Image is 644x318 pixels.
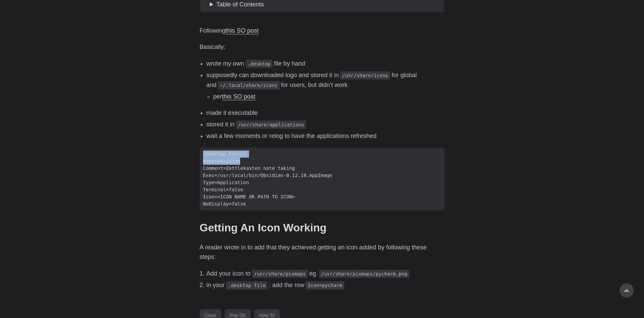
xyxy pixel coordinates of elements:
li: wrote my own file by hand [207,59,445,69]
span: Table of Contents [216,1,264,8]
li: made it executable [207,108,445,118]
code: /usr/share/pixmaps [252,270,308,278]
code: /usr/share/applications [236,121,306,129]
li: in your : add the row [207,280,445,290]
span: Exec=/usr/local/bin/Obsidian-0.12.10.AppImage [200,172,336,179]
code: /usr/share/icons [340,71,390,79]
li: wait a few moments or relog to have the applications refreshed [207,131,445,141]
li: Add your icon to eg. [207,269,445,279]
a: go to top [620,283,634,298]
li: stored it in [207,120,445,129]
span: NoDisplay=false [200,200,250,208]
a: this SO post [226,27,259,34]
a: this SO post [222,93,255,100]
span: Comment=Zettlekasten note taking [200,165,298,172]
span: Terminal=false [200,186,247,193]
h2: Getting An Icon Working [200,221,445,234]
code: Icon=pycharm [306,281,344,289]
span: Icon=<ICON NAME OR PATH TO ICON> [200,193,298,200]
p: Following [200,26,445,36]
code: .desktop file [226,281,268,289]
code: .desktop [246,60,273,68]
li: supposedly can downloaded logo and stored it in for global and for users, but didn’t work [207,70,445,101]
li: per [213,92,445,102]
code: ~/.local/share/icons [218,81,280,89]
p: A reader wrote in to add that they achieved getting an icon added by following these steps: [200,243,445,262]
p: Basically: [200,42,445,52]
span: Name=obsidian [200,158,244,165]
span: Type=Application [200,179,252,186]
span: [Desktop Entry] [200,151,250,158]
code: /usr/share/pixmaps/pycharm.png [319,270,409,278]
